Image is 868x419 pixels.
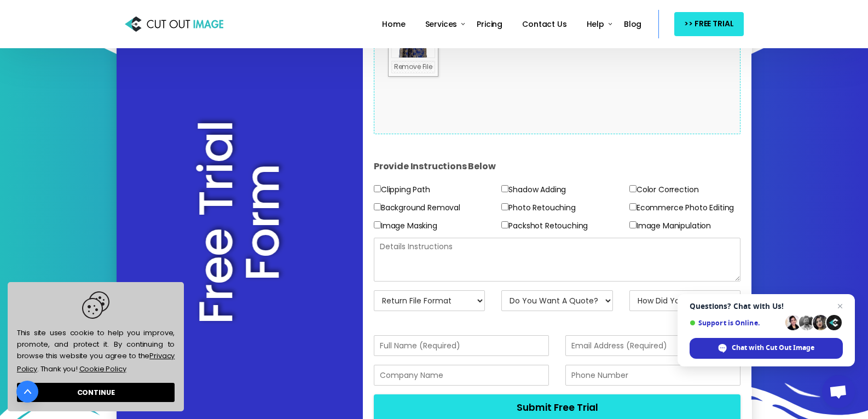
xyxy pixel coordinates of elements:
input: Email Address (Required) [565,335,740,356]
label: Clipping Path [374,183,430,197]
input: Clipping Path [374,185,381,192]
label: Background Removal [374,201,460,215]
a: Blog [620,12,646,37]
a: Pricing [472,12,507,37]
label: Photo Retouching [501,201,575,215]
a: Contact Us [518,12,571,37]
span: Chat with Cut Out Image [690,338,843,359]
span: Home [382,19,405,30]
label: Color Correction [629,183,698,197]
a: Home [378,12,409,37]
input: Photo Retouching [501,203,508,210]
input: Shadow Adding [501,185,508,192]
input: Packshot Retouching [501,221,508,228]
a: learn more about cookies [78,361,128,376]
a: >> FREE TRIAL [674,12,743,36]
input: Image Masking [374,221,381,228]
label: Packshot Retouching [501,219,588,233]
input: Background Removal [374,203,381,210]
span: This site uses cookie to help you improve, promote, and protect it. By continuing to browse this ... [17,291,175,376]
span: Pricing [477,19,502,30]
input: Color Correction [629,185,636,192]
input: Ecommerce Photo Editing [629,203,636,210]
a: Remove File [391,61,435,73]
img: Cut Out Image: Photo Cut Out Service Provider [125,14,223,35]
input: Image Manipulation [629,221,636,228]
label: Shadow Adding [501,183,566,197]
a: Privacy Policy [17,351,175,374]
label: Image Manipulation [629,219,711,233]
a: Help [582,12,609,37]
input: Phone Number [565,365,740,386]
span: >> FREE TRIAL [684,17,733,31]
span: Services [425,19,458,30]
a: Go to top [16,381,38,403]
span: Chat with Cut Out Image [732,343,814,353]
h4: Provide Instructions Below [374,150,741,183]
span: Blog [624,19,641,30]
label: Ecommerce Photo Editing [629,201,734,215]
div: cookieconsent [8,282,184,411]
span: Help [587,19,604,30]
span: Support is Online. [690,319,782,327]
a: Services [421,12,462,37]
a: dismiss cookie message [17,383,175,402]
a: Open chat [822,375,855,408]
h2: Free Trial Form [193,115,286,329]
label: Image Masking [374,219,437,233]
span: Questions? Chat with Us! [690,302,843,311]
span: Contact Us [522,19,566,30]
input: Company Name [374,365,549,386]
input: Full Name (Required) [374,335,549,356]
